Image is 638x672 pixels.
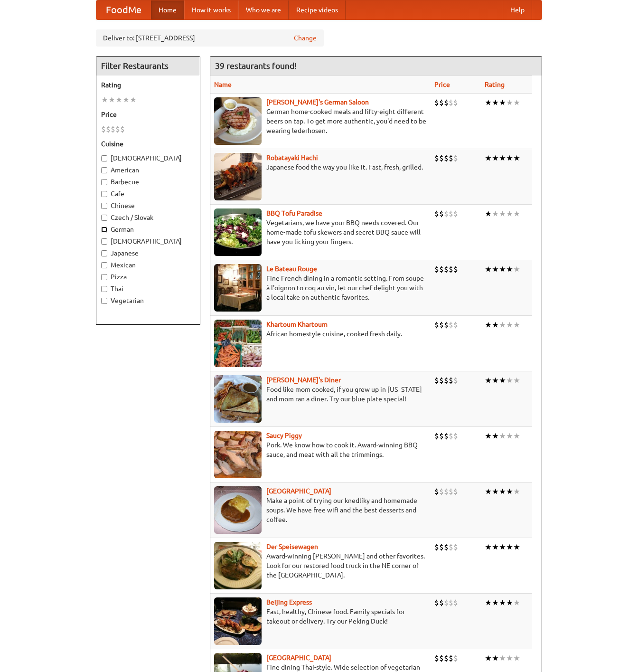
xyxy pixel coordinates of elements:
li: ★ [513,97,520,108]
li: ★ [506,597,513,608]
li: ★ [513,208,520,219]
li: ★ [513,320,520,330]
li: $ [444,153,449,163]
li: $ [453,375,458,386]
li: $ [101,124,106,134]
li: ★ [506,653,513,663]
li: $ [453,542,458,552]
a: Saucy Piggy [266,432,302,439]
li: $ [444,320,449,330]
a: Price [434,81,450,88]
li: ★ [492,97,499,108]
a: [PERSON_NAME]'s Diner [266,376,341,384]
li: $ [453,153,458,163]
li: $ [434,542,439,552]
li: ★ [499,97,506,108]
li: $ [434,264,439,274]
li: $ [449,653,453,663]
li: ★ [506,97,513,108]
li: ★ [513,542,520,552]
input: Chinese [101,203,107,209]
input: Vegetarian [101,298,107,304]
li: $ [453,97,458,108]
label: Mexican [101,260,195,270]
li: $ [453,431,458,441]
p: Fast, healthy, Chinese food. Family specials for takeout or delivery. Try our Peking Duck! [214,607,427,626]
li: ★ [499,653,506,663]
li: ★ [130,95,137,105]
img: robatayaki.jpg [214,153,262,200]
label: Czech / Slovak [101,213,195,222]
li: $ [444,97,449,108]
li: $ [434,431,439,441]
li: ★ [492,542,499,552]
li: ★ [485,153,492,163]
li: $ [444,542,449,552]
img: sallys.jpg [214,375,262,423]
li: ★ [492,486,499,497]
b: [GEOGRAPHIC_DATA] [266,654,331,662]
a: Khartoum Khartoum [266,321,328,328]
li: ★ [485,208,492,219]
li: $ [439,653,444,663]
li: $ [439,431,444,441]
p: Award-winning [PERSON_NAME] and other favorites. Look for our restored food truck in the NE corne... [214,551,427,580]
li: ★ [506,320,513,330]
li: $ [453,264,458,274]
a: FoodMe [96,0,151,19]
b: Le Bateau Rouge [266,265,317,273]
li: $ [449,97,453,108]
li: $ [449,486,453,497]
li: ★ [485,320,492,330]
li: $ [444,208,449,219]
label: German [101,225,195,234]
li: ★ [513,153,520,163]
li: $ [449,153,453,163]
a: How it works [184,0,238,19]
b: [GEOGRAPHIC_DATA] [266,487,331,495]
li: $ [453,653,458,663]
li: ★ [122,95,130,105]
li: ★ [513,431,520,441]
li: $ [453,486,458,497]
li: ★ [513,597,520,608]
b: Der Speisewagen [266,543,318,550]
div: Deliver to: [STREET_ADDRESS] [96,29,324,47]
input: Czech / Slovak [101,215,107,221]
li: ★ [485,97,492,108]
li: $ [439,320,444,330]
li: $ [444,486,449,497]
input: German [101,227,107,233]
img: saucy.jpg [214,431,262,478]
input: [DEMOGRAPHIC_DATA] [101,155,107,161]
input: Thai [101,286,107,292]
p: African homestyle cuisine, cooked fresh daily. [214,329,427,339]
li: ★ [485,486,492,497]
label: Pizza [101,272,195,282]
label: Vegetarian [101,296,195,305]
input: [DEMOGRAPHIC_DATA] [101,238,107,245]
input: Mexican [101,262,107,268]
li: ★ [499,264,506,274]
h4: Filter Restaurants [96,57,200,76]
h5: Cuisine [101,139,195,149]
li: ★ [492,320,499,330]
h5: Rating [101,80,195,90]
a: Robatayaki Hachi [266,154,318,161]
a: Beijing Express [266,598,312,606]
li: ★ [485,542,492,552]
li: ★ [101,95,108,105]
li: ★ [492,208,499,219]
li: ★ [485,653,492,663]
li: $ [434,486,439,497]
li: $ [111,124,115,134]
li: $ [434,375,439,386]
input: Barbecue [101,179,107,185]
li: ★ [492,264,499,274]
li: $ [439,97,444,108]
h5: Price [101,110,195,119]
